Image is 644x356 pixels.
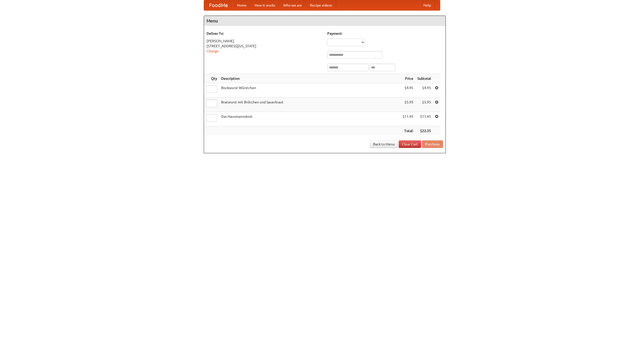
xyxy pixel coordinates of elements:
[400,126,415,136] th: Total:
[219,112,400,126] td: Das Hausmannskost
[219,83,400,98] td: Bockwurst Würstchen
[204,16,446,26] h4: Menu
[415,126,433,136] th: $22.35
[219,74,400,83] th: Description
[306,0,336,10] a: Recipe videos
[251,0,279,10] a: How it works
[204,74,219,83] th: Qty
[400,74,415,83] th: Price
[415,112,433,126] td: $11.45
[370,140,398,148] a: Back to Menu
[233,0,251,10] a: Home
[327,31,443,36] h5: Payment:
[400,112,415,126] td: $11.45
[279,0,306,10] a: Who we are
[204,0,233,10] a: FoodMe
[415,83,433,98] td: $4.95
[400,98,415,112] td: $5.95
[400,83,415,98] td: $4.95
[207,38,322,44] div: [PERSON_NAME]
[422,140,443,148] button: Purchase
[207,44,322,49] div: [STREET_ADDRESS][US_STATE]
[419,0,435,10] a: Help
[415,74,433,83] th: Subtotal
[207,31,322,36] h5: Deliver To:
[219,98,400,112] td: Bratwurst mit Brötchen und Sauerkraut
[207,49,219,53] a: Change
[399,140,421,148] a: Clear Cart
[415,98,433,112] td: $5.95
